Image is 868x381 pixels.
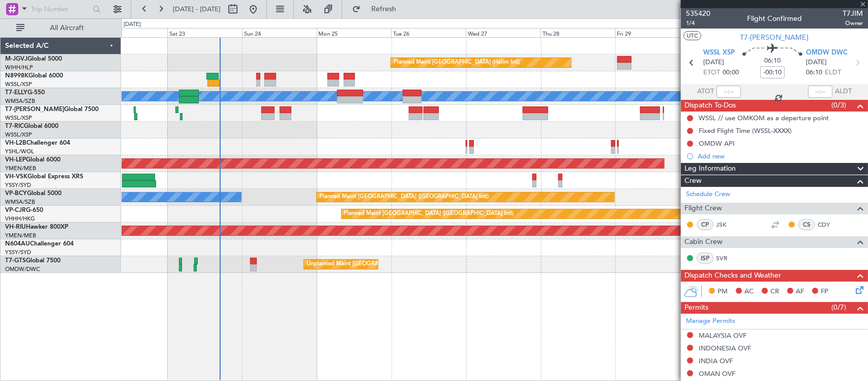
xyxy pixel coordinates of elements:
[716,254,739,263] a: SVR
[699,344,751,352] div: INDONESIA OVF
[93,28,167,37] div: Fri 22
[5,198,35,206] a: WMSA/SZB
[5,258,61,264] a: T7-GTSGlobal 7500
[5,114,32,122] a: WSSL/XSP
[307,257,433,272] div: Unplanned Maint [GEOGRAPHIC_DATA] (Seletar)
[466,28,541,37] div: Wed 27
[31,2,89,17] input: Trip Number
[541,28,615,37] div: Thu 28
[5,148,34,155] a: YSHL/WOL
[5,56,62,62] a: M-JGVJGlobal 5000
[686,189,730,200] a: Schedule Crew
[684,100,736,112] span: Dispatch To-Dos
[167,28,242,37] div: Sat 23
[5,80,32,88] a: WSSL/XSP
[5,224,26,230] span: VH-RIU
[697,87,714,97] span: ATOT
[173,5,221,14] span: [DATE] - [DATE]
[5,181,31,189] a: YSSY/SYD
[5,106,64,113] span: T7-[PERSON_NAME]
[796,287,804,297] span: AF
[703,48,735,58] span: WSSL XSP
[242,28,317,37] div: Sun 24
[5,97,35,105] a: WMSA/SZB
[821,287,828,297] span: FP
[5,157,61,163] a: VH-LEPGlobal 6000
[5,174,27,180] span: VH-VSK
[5,64,33,71] a: WIHH/HLP
[5,174,83,180] a: VH-VSKGlobal Express XRS
[723,68,739,78] span: 00:00
[699,114,829,122] div: WSSL // use OMKOM as a departure point
[5,241,74,247] a: N604AUChallenger 604
[5,90,27,96] span: T7-ELLY
[744,287,754,297] span: AC
[5,106,99,113] a: T7-[PERSON_NAME]Global 7500
[5,258,26,264] span: T7-GTS
[5,123,24,129] span: T7-RIC
[716,220,739,229] a: JSK
[806,68,822,78] span: 06:10
[699,139,735,148] div: OMDW API
[363,6,405,13] span: Refresh
[843,19,863,28] span: Owner
[5,123,58,129] a: T7-RICGlobal 6000
[703,58,724,68] span: [DATE]
[394,55,520,70] div: Planned Maint [GEOGRAPHIC_DATA] (Halim Intl)
[684,203,722,214] span: Flight Crew
[5,249,31,256] a: YSSY/SYD
[5,241,30,247] span: N604AU
[770,287,779,297] span: CR
[699,126,792,135] div: Fixed Flight Time (WSSL-XXXX)
[5,56,27,62] span: M-JGVJ
[5,190,62,197] a: VP-BCYGlobal 5000
[5,190,27,197] span: VP-BCY
[825,68,841,78] span: ELDT
[684,270,781,282] span: Dispatch Checks and Weather
[26,24,107,32] span: All Aircraft
[5,232,36,239] a: YMEN/MEB
[831,302,846,313] span: (0/7)
[697,219,713,230] div: CP
[5,90,45,96] a: T7-ELLYG-550
[391,28,466,37] div: Tue 26
[5,165,36,172] a: YMEN/MEB
[5,265,40,273] a: OMDW/DWC
[5,207,43,213] a: VP-CJRG-650
[686,19,710,28] span: 1/4
[5,207,26,213] span: VP-CJR
[717,287,728,297] span: PM
[684,163,736,175] span: Leg Information
[684,175,702,187] span: Crew
[5,157,26,163] span: VH-LEP
[818,220,841,229] a: CDY
[344,206,514,222] div: Planned Maint [GEOGRAPHIC_DATA] ([GEOGRAPHIC_DATA] Intl)
[697,253,713,264] div: ISP
[798,219,815,230] div: CS
[615,28,690,37] div: Fri 29
[698,152,863,160] div: Add new
[5,224,68,230] a: VH-RIUHawker 800XP
[806,58,827,68] span: [DATE]
[740,32,809,43] span: T7-[PERSON_NAME]
[699,369,735,378] div: OMAN OVF
[699,331,746,340] div: MALAYSIA OVF
[124,20,141,29] div: [DATE]
[5,140,26,146] span: VH-L2B
[686,8,710,19] span: 535420
[806,48,848,58] span: OMDW DWC
[764,56,781,66] span: 06:10
[835,87,852,97] span: ALDT
[319,189,489,205] div: Planned Maint [GEOGRAPHIC_DATA] ([GEOGRAPHIC_DATA] Intl)
[699,357,733,365] div: INDIA OVF
[686,316,735,326] a: Manage Permits
[703,68,720,78] span: ETOT
[843,8,863,19] span: T7JIM
[684,302,708,314] span: Permits
[831,100,846,111] span: (0/3)
[11,20,110,36] button: All Aircraft
[683,31,701,40] button: UTC
[5,215,35,223] a: VHHH/HKG
[684,236,723,248] span: Cabin Crew
[747,14,802,24] div: Flight Confirmed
